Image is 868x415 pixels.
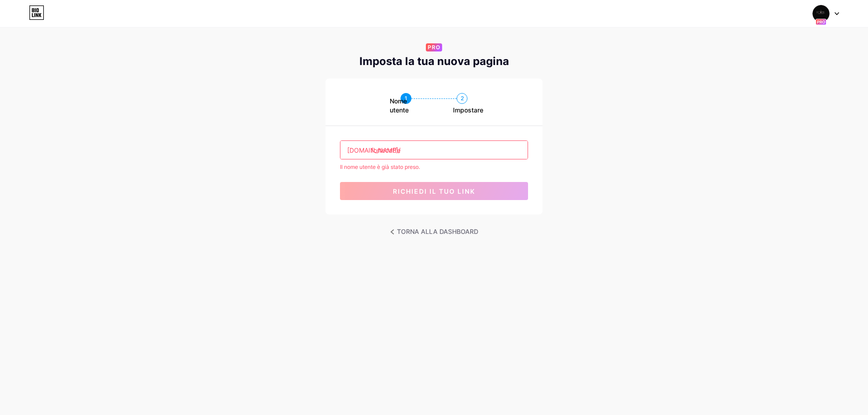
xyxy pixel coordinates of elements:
[812,5,830,22] img: fortecaffe
[359,55,509,68] font: Imposta la tua nuova pagina
[461,95,464,102] font: 2
[405,95,407,102] font: 1
[397,228,478,235] font: TORNA ALLA DASHBOARD
[428,44,440,51] font: PRO
[390,225,478,238] a: TORNA ALLA DASHBOARD
[340,182,528,200] button: richiedi il tuo link
[453,106,483,114] font: Impostare
[393,187,475,195] font: richiedi il tuo link
[390,97,409,114] font: Nome utente
[340,141,528,159] input: nome utente
[340,163,420,170] font: Il nome utente è già stato preso.
[347,146,401,154] font: [DOMAIN_NAME]/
